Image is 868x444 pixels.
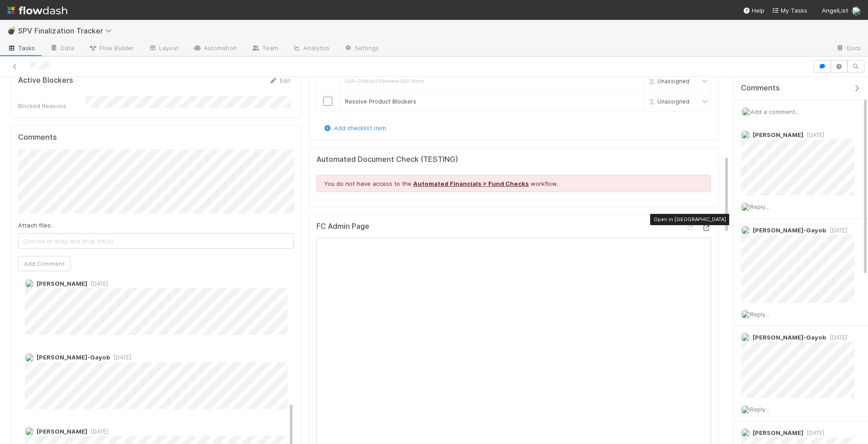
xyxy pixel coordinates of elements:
[89,43,134,52] span: Flow Builder
[753,429,803,436] span: [PERSON_NAME]
[741,203,750,212] img: avatar_892eb56c-5b5a-46db-bf0b-2a9023d0e8f8.png
[750,311,769,318] span: Reply...
[750,203,769,210] span: Reply...
[741,226,750,235] img: avatar_45aa71e2-cea6-4b00-9298-a0421aa61a2d.png
[37,354,110,361] span: [PERSON_NAME]-Gayob
[345,77,425,85] span: [QP Check] Review QP docs
[741,310,750,319] img: avatar_892eb56c-5b5a-46db-bf0b-2a9023d0e8f8.png
[186,42,244,56] a: Automation
[753,334,826,341] span: [PERSON_NAME]-Gayob
[826,227,847,234] span: [DATE]
[345,98,416,105] span: Resolve Product Blockers
[285,42,337,56] a: Analytics
[87,280,108,287] span: [DATE]
[741,405,750,414] img: avatar_892eb56c-5b5a-46db-bf0b-2a9023d0e8f8.png
[87,428,108,435] span: [DATE]
[741,84,780,93] span: Comments
[741,428,750,437] img: avatar_d2b43477-63dc-4e62-be5b-6fdd450c05a1.png
[81,42,141,56] a: Flow Builder
[772,6,807,15] a: My Tasks
[741,107,750,116] img: avatar_892eb56c-5b5a-46db-bf0b-2a9023d0e8f8.png
[852,6,861,15] img: avatar_892eb56c-5b5a-46db-bf0b-2a9023d0e8f8.png
[750,108,799,115] span: Add a comment...
[803,132,824,138] span: [DATE]
[753,227,826,234] span: [PERSON_NAME]-Gayob
[826,334,847,341] span: [DATE]
[244,42,285,56] a: Team
[18,221,52,230] label: Attach files:
[19,234,293,248] span: Choose or drag and drop file(s)
[822,7,848,14] span: AngelList
[7,3,67,18] img: logo-inverted-e16ddd16eac7371096b0.svg
[413,180,529,187] a: Automated Financials > Fund Checks
[18,76,73,85] h5: Active Blockers
[829,42,868,56] a: Docs
[25,279,34,288] img: avatar_d2b43477-63dc-4e62-be5b-6fdd450c05a1.png
[743,6,764,15] div: Help
[316,222,369,231] h5: FC Admin Page
[646,78,689,85] span: Unassigned
[803,430,824,436] span: [DATE]
[18,256,71,271] button: Add Comment
[37,428,87,435] span: [PERSON_NAME]
[141,42,186,56] a: Layout
[18,133,294,142] h5: Comments
[25,353,34,362] img: avatar_45aa71e2-cea6-4b00-9298-a0421aa61a2d.png
[7,27,16,34] span: 💣
[37,280,87,287] span: [PERSON_NAME]
[646,98,689,105] span: Unassigned
[18,101,86,110] div: Blocked Reasons
[741,333,750,342] img: avatar_45aa71e2-cea6-4b00-9298-a0421aa61a2d.png
[316,175,711,192] div: You do not have access to the workflow.
[337,42,386,56] a: Settings
[110,354,131,361] span: [DATE]
[269,77,290,84] a: Edit
[316,155,711,164] h5: Automated Document Check (TESTING)
[7,43,35,52] span: Tasks
[323,124,386,132] a: Add checklist item
[42,42,81,56] a: Data
[25,427,34,436] img: avatar_d2b43477-63dc-4e62-be5b-6fdd450c05a1.png
[741,130,750,139] img: avatar_d2b43477-63dc-4e62-be5b-6fdd450c05a1.png
[750,406,769,413] span: Reply...
[772,7,807,14] span: My Tasks
[18,26,116,35] span: SPV Finalization Tracker
[753,131,803,138] span: [PERSON_NAME]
